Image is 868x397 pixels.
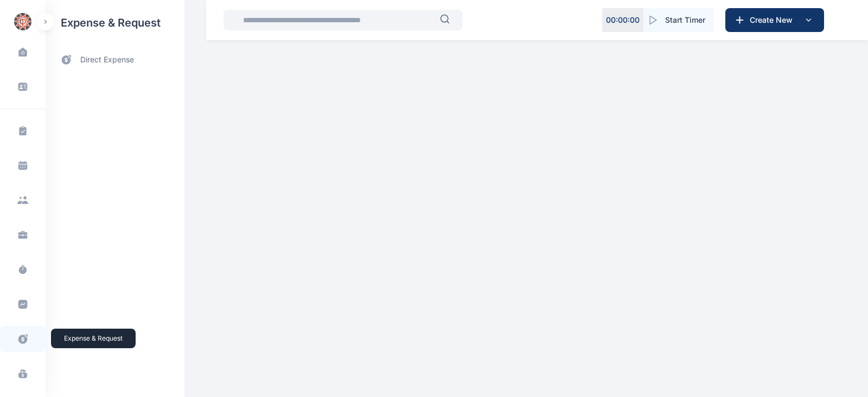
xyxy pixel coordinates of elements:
[46,46,184,74] a: direct expense
[725,8,824,32] button: Create New
[643,8,714,32] button: Start Timer
[665,15,705,25] span: Start Timer
[745,15,802,25] span: Create New
[606,15,640,25] p: 00 : 00 : 00
[80,54,134,66] span: direct expense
